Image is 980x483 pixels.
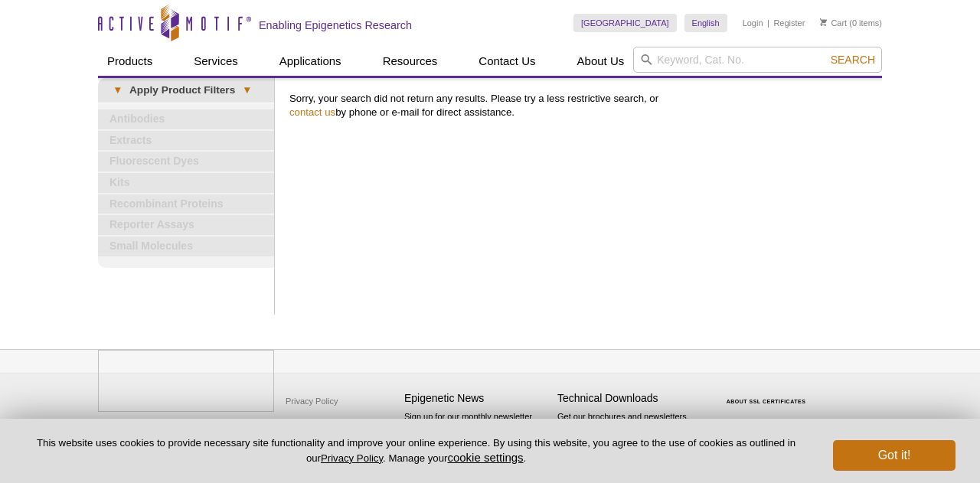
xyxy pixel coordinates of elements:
[282,413,362,436] a: Terms & Conditions
[106,83,129,97] span: ▾
[98,173,274,193] a: Kits
[820,18,827,26] img: Your Cart
[743,18,763,28] a: Login
[447,451,523,464] button: cookie settings
[727,399,806,404] a: ABOUT SSL CERTIFICATES
[404,410,550,462] p: Sign up for our monthly newsletter highlighting recent publications in the field of epigenetics.
[833,440,955,471] button: Got it!
[98,350,274,412] img: Active Motif,
[98,109,274,129] a: Antibodies
[289,106,335,118] a: contact us
[289,92,874,119] p: Sorry, your search did not return any results. Please try a less restrictive search, or by phone ...
[826,53,880,67] button: Search
[24,436,808,465] p: This website uses cookies to provide necessary site functionality and improve your online experie...
[557,392,703,405] h4: Technical Downloads
[773,18,805,28] a: Register
[820,18,847,28] a: Cart
[374,47,447,76] a: Resources
[98,237,274,256] a: Small Molecules
[98,194,274,214] a: Recombinant Proteins
[767,14,769,32] li: |
[573,14,677,32] a: [GEOGRAPHIC_DATA]
[98,215,274,235] a: Reporter Assays
[469,47,544,76] a: Contact Us
[98,131,274,151] a: Extracts
[710,377,825,410] table: Click to Verify - This site chose Symantec SSL for secure e-commerce and confidential communicati...
[633,47,882,73] input: Keyword, Cat. No.
[235,83,259,97] span: ▾
[98,78,274,103] a: ▾Apply Product Filters▾
[831,54,875,66] span: Search
[684,14,727,32] a: English
[185,47,247,76] a: Services
[270,47,351,76] a: Applications
[98,47,162,76] a: Products
[282,390,341,413] a: Privacy Policy
[404,392,550,405] h4: Epigenetic News
[557,410,703,449] p: Get our brochures and newsletters, or request them by mail.
[98,152,274,171] a: Fluorescent Dyes
[321,452,383,464] a: Privacy Policy
[820,14,882,32] li: (0 items)
[568,47,634,76] a: About Us
[259,18,412,32] h2: Enabling Epigenetics Research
